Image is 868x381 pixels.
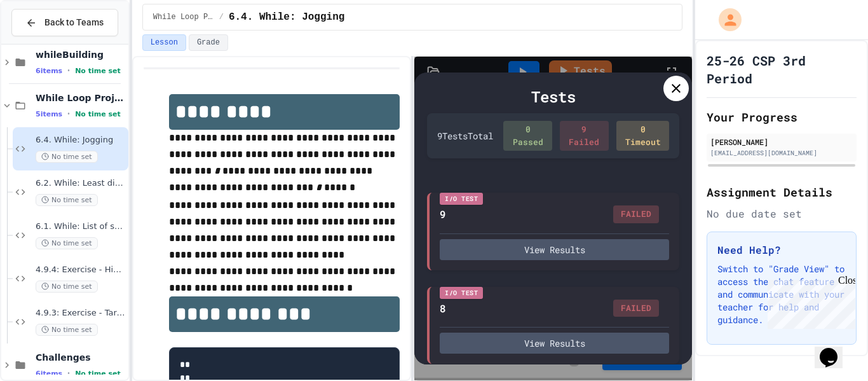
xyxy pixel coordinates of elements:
span: No time set [75,110,121,118]
div: FAILED [613,300,659,317]
iframe: chat widget [763,275,855,329]
span: 6.4. While: Jogging [36,135,126,146]
div: 9 Failed [560,121,609,151]
button: View Results [440,333,669,354]
div: 9 Test s Total [437,129,493,142]
span: • [67,368,70,378]
div: Tests [427,85,679,108]
button: Grade [189,34,228,51]
span: No time set [75,67,121,75]
div: FAILED [613,205,659,223]
div: I/O Test [440,287,483,299]
span: No time set [36,237,98,249]
span: Challenges [36,352,126,363]
div: No due date set [707,206,857,221]
h1: 25-26 CSP 3rd Period [707,52,857,87]
button: Back to Teams [11,9,118,36]
span: No time set [36,194,98,206]
span: 5 items [36,110,62,118]
span: No time set [36,281,98,293]
h2: Your Progress [707,108,857,126]
span: 4.9.3: Exercise - Target Sum [36,308,126,319]
span: • [67,66,70,76]
div: I/O Test [440,193,483,205]
h2: Assignment Details [707,183,857,201]
iframe: chat widget [815,330,855,368]
div: Chat with us now!Close [5,5,88,81]
h3: Need Help? [717,242,846,258]
div: 8 [440,301,446,316]
span: 4.9.4: Exercise - Higher or Lower I [36,265,126,275]
span: 6.2. While: Least divisor [36,178,126,189]
button: View Results [440,239,669,260]
span: No time set [36,151,98,163]
button: Lesson [142,34,186,51]
div: 0 Passed [503,121,552,151]
span: 6.4. While: Jogging [229,10,344,25]
div: [EMAIL_ADDRESS][DOMAIN_NAME] [710,148,853,158]
span: Back to Teams [44,16,104,29]
p: Switch to "Grade View" to access the chat feature and communicate with your teacher for help and ... [717,263,846,326]
span: While Loop Projects [153,12,214,22]
span: 6.1. While: List of squares [36,221,126,232]
div: [PERSON_NAME] [710,136,853,148]
span: While Loop Projects [36,92,126,104]
div: My Account [705,5,745,34]
span: 6 items [36,67,62,75]
span: 6 items [36,370,62,378]
span: No time set [36,324,98,336]
span: whileBuilding [36,49,126,60]
span: / [219,12,224,22]
span: • [67,109,70,119]
div: 0 Timeout [616,121,670,151]
div: 9 [440,207,446,222]
span: No time set [75,370,121,378]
